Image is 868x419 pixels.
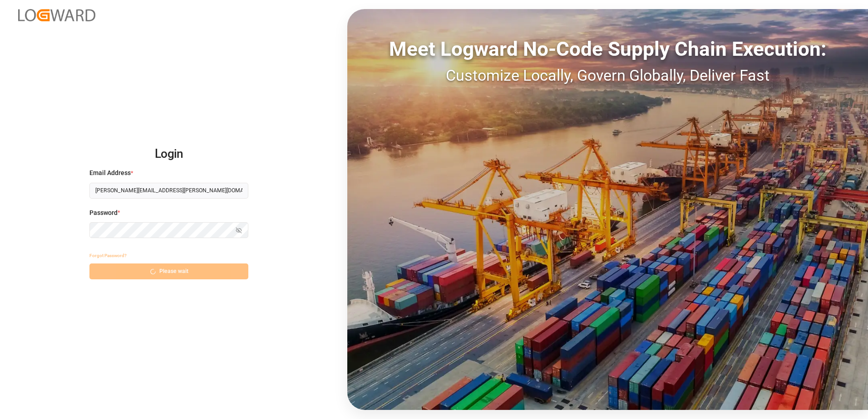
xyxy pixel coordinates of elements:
img: Logward_new_orange.png [18,9,95,21]
input: Enter your email [89,183,248,199]
span: Email Address [89,168,131,178]
span: Password [89,208,118,218]
h2: Login [89,140,248,169]
div: Meet Logward No-Code Supply Chain Execution: [347,34,868,64]
div: Customize Locally, Govern Globally, Deliver Fast [347,64,868,87]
